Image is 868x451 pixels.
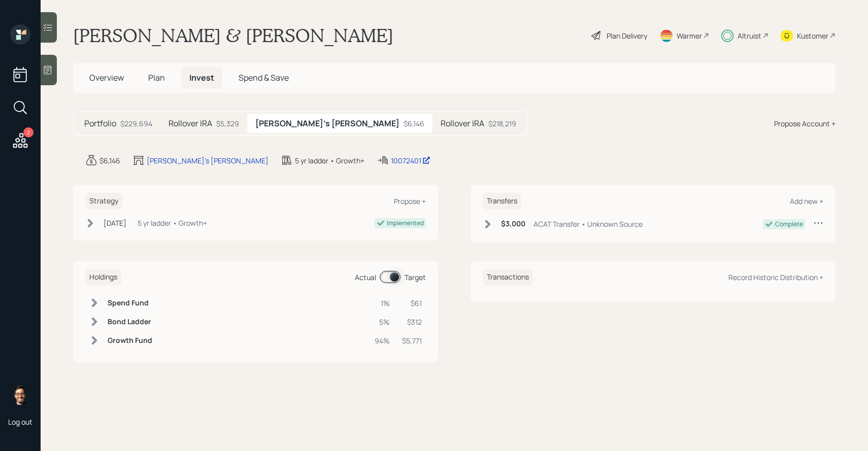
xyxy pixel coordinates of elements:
div: Actual [355,272,376,283]
h5: Portfolio [84,119,116,128]
div: [PERSON_NAME]'s [PERSON_NAME] [147,155,269,166]
div: Propose Account + [774,118,836,129]
div: Target [405,272,426,283]
span: Overview [89,72,124,83]
div: 5% [375,317,390,327]
h6: Growth Fund [108,336,152,345]
div: Propose + [394,196,426,206]
div: 94% [375,335,390,346]
div: 5 yr ladder • Growth+ [138,218,207,228]
h6: Bond Ladder [108,318,152,326]
div: $61 [402,298,422,308]
div: Log out [8,417,32,427]
div: 10072401 [391,155,430,166]
div: [DATE] [104,218,126,228]
h6: Spend Fund [108,299,152,307]
div: 1% [375,298,390,308]
div: $218,219 [488,118,516,129]
div: Complete [775,220,803,229]
div: $6,146 [99,155,120,166]
div: Record Historic Distribution + [728,272,823,282]
h6: Holdings [85,269,121,286]
div: 5 yr ladder • Growth+ [295,155,364,166]
h1: [PERSON_NAME] & [PERSON_NAME] [73,24,393,47]
h5: [PERSON_NAME]'s [PERSON_NAME] [255,119,399,128]
div: ACAT Transfer • Unknown Source [533,219,643,229]
h6: $3,000 [501,220,525,228]
h5: Rollover IRA [169,119,212,128]
span: Plan [148,72,165,83]
div: Kustomer [797,30,828,41]
div: Add new + [790,196,823,206]
div: $5,329 [216,118,239,129]
div: $6,146 [404,118,424,129]
div: Warmer [677,30,702,41]
span: Spend & Save [239,72,289,83]
h6: Strategy [85,193,122,210]
img: sami-boghos-headshot.png [10,385,30,405]
div: Altruist [738,30,761,41]
div: Implemented [387,219,424,228]
div: $5,771 [402,335,422,346]
div: Plan Delivery [607,30,647,41]
div: $229,694 [120,118,152,129]
div: 2 [23,127,34,137]
span: Invest [189,72,214,83]
div: $312 [402,317,422,327]
h5: Rollover IRA [441,119,484,128]
h6: Transfers [483,193,521,210]
h6: Transactions [483,269,533,286]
